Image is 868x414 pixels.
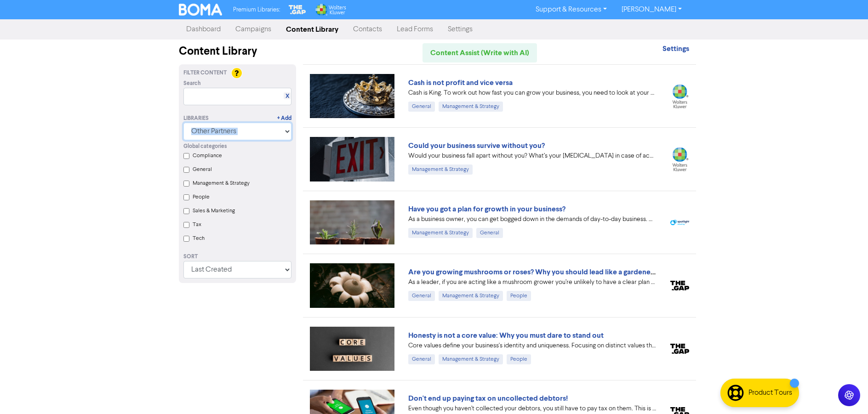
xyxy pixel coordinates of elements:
div: As a business owner, you can get bogged down in the demands of day-to-day business. We can help b... [408,215,657,224]
div: Libraries [183,114,209,123]
div: General [476,228,503,238]
a: X [286,93,289,100]
span: Premium Libraries: [233,7,280,13]
div: As a leader, if you are acting like a mushroom grower you’re unlikely to have a clear plan yourse... [408,278,657,287]
iframe: Chat Widget [822,370,868,414]
a: Honesty is not a core value: Why you must dare to stand out [408,331,604,340]
div: General [408,354,435,364]
img: Wolters Kluwer [314,4,346,16]
a: [PERSON_NAME] [614,2,689,17]
div: Content Library [179,43,296,60]
a: + Add [277,114,291,123]
img: thegap [670,344,689,354]
label: General [193,165,212,174]
a: Lead Forms [389,20,440,39]
a: Settings [662,45,689,53]
a: Support & Resources [528,2,614,17]
label: Sales & Marketing [193,207,235,215]
div: Management & Strategy [439,354,503,364]
label: Management & Strategy [193,179,250,187]
a: Campaigns [228,20,279,39]
div: Would your business fall apart without you? What’s your Plan B in case of accident, illness, or j... [408,151,657,161]
a: Cash is not profit and vice versa [408,78,513,87]
label: People [193,193,210,201]
img: wolterskluwer [670,84,689,108]
a: Dashboard [179,20,228,39]
a: Content Library [279,20,346,39]
img: thegap [670,281,689,291]
div: General [408,291,435,301]
div: Management & Strategy [439,102,503,112]
label: Tech [193,234,205,243]
div: People [507,291,531,301]
div: Sort [183,253,291,261]
a: Have you got a plan for growth in your business? [408,204,565,214]
div: Cash is King. To work out how fast you can grow your business, you need to look at your projected... [408,88,657,98]
label: Tax [193,221,201,229]
label: Compliance [193,152,222,160]
div: Even though you haven’t collected your debtors, you still have to pay tax on them. This is becaus... [408,404,657,414]
a: Could your business survive without you? [408,141,545,150]
div: Filter Content [183,69,291,77]
img: wolterskluwer [670,147,689,171]
div: People [507,354,531,364]
div: Management & Strategy [439,291,503,301]
span: Search [183,79,201,88]
div: General [408,102,435,112]
strong: Settings [662,44,689,53]
div: Core values define your business's identity and uniqueness. Focusing on distinct values that refl... [408,341,657,351]
a: Are you growing mushrooms or roses? Why you should lead like a gardener, not a grower [408,267,698,277]
a: Content Assist (Write with AI) [423,43,537,62]
div: Management & Strategy [408,228,473,238]
img: The Gap [287,4,308,16]
img: spotlight [670,220,689,226]
div: Global categories [183,142,291,151]
a: Settings [440,20,480,39]
div: Management & Strategy [408,164,473,175]
a: Don't end up paying tax on uncollected debtors! [408,394,568,403]
img: BOMA Logo [179,4,222,16]
a: Contacts [346,20,389,39]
